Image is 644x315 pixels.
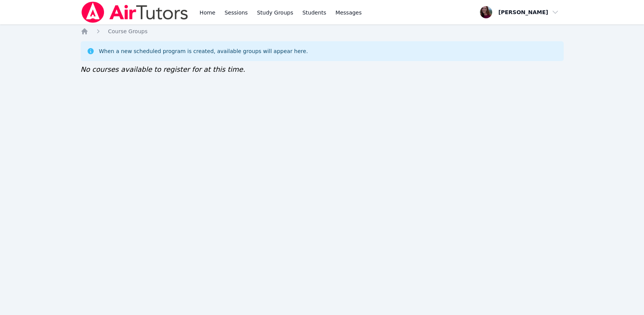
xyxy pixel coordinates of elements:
span: Course Groups [108,28,148,34]
nav: Breadcrumb [81,27,564,35]
span: No courses available to register for at this time. [81,65,246,73]
a: Course Groups [108,27,148,35]
div: When a new scheduled program is created, available groups will appear here. [99,47,308,55]
img: Air Tutors [81,2,189,23]
span: Messages [335,9,362,16]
